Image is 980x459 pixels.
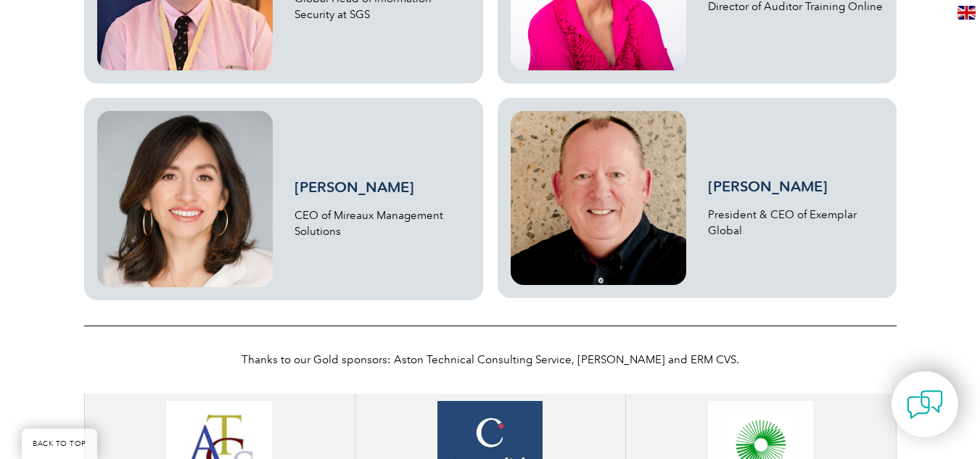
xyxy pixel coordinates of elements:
[22,429,97,459] a: BACK TO TOP
[708,178,828,195] a: [PERSON_NAME]
[958,6,976,20] img: en
[295,178,414,196] a: [PERSON_NAME]
[97,111,273,287] img: Miriam
[295,207,470,239] p: CEO of Mireaux Management Solutions
[708,207,884,239] p: President & CEO of Exemplar Global
[907,386,943,423] img: contact-chat.png
[84,352,897,368] p: Thanks to our Gold sponsors: Aston Technical Consulting Service, [PERSON_NAME] and ERM CVS.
